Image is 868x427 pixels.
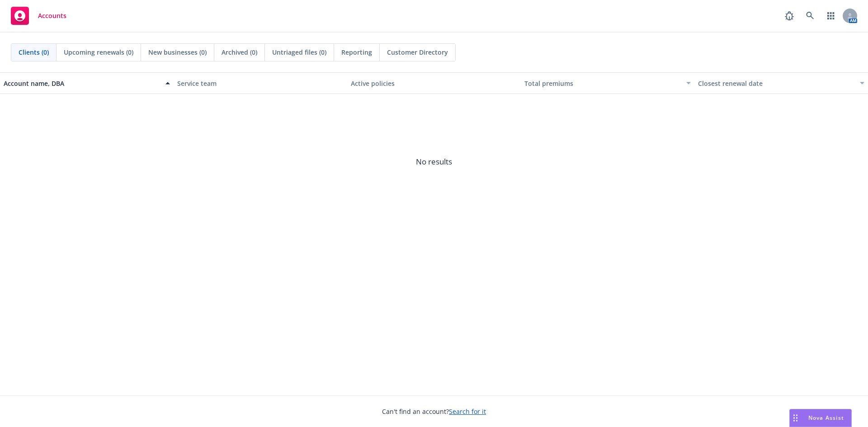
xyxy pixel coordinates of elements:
button: Total premiums [521,72,694,94]
div: Account name, DBA [4,79,160,88]
a: Report a Bug [780,7,798,25]
span: New businesses (0) [148,47,207,57]
a: Search [801,7,819,25]
button: Active policies [347,72,521,94]
span: Customer Directory [387,47,448,57]
span: Nova Assist [808,414,844,422]
span: Upcoming renewals (0) [64,47,133,57]
span: Accounts [38,12,66,19]
div: Total premiums [524,79,681,88]
span: Archived (0) [222,47,257,57]
div: Service team [177,79,344,88]
a: Search for it [449,407,486,416]
button: Closest renewal date [694,72,868,94]
span: Can't find an account? [382,407,486,416]
span: Clients (0) [19,47,49,57]
span: Untriaged files (0) [272,47,326,57]
div: Active policies [351,79,517,88]
button: Service team [174,72,347,94]
span: Reporting [341,47,372,57]
button: Nova Assist [789,409,852,427]
a: Accounts [7,3,70,28]
div: Drag to move [790,409,801,427]
div: Closest renewal date [698,79,854,88]
a: Switch app [822,7,840,25]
